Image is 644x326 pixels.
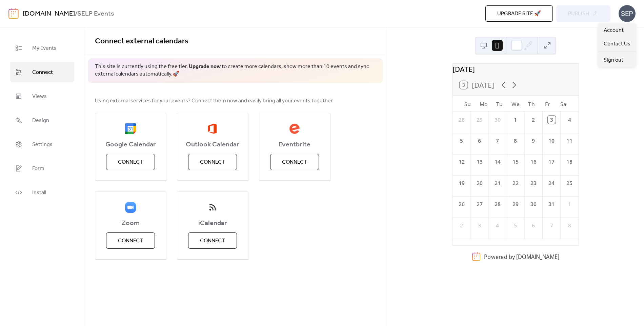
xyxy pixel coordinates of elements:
[511,200,519,208] div: 29
[604,56,623,64] span: Sign out
[10,110,74,130] a: Design
[457,158,465,166] div: 12
[494,222,501,229] div: 4
[476,179,483,187] div: 20
[457,116,465,124] div: 28
[511,158,519,166] div: 15
[188,232,237,249] button: Connect
[598,37,636,50] a: Contact Us
[604,40,630,48] span: Contact Us
[77,7,114,20] b: SELP Events
[289,123,300,134] img: eventbrite
[511,137,519,145] div: 8
[10,86,74,106] a: Views
[547,222,555,229] div: 7
[565,179,573,187] div: 25
[598,23,636,37] a: Account
[125,123,136,134] img: google
[452,64,579,74] div: [DATE]
[177,141,248,149] span: Outlook Calendar
[494,116,501,124] div: 30
[529,116,537,124] div: 2
[547,200,555,208] div: 31
[565,158,573,166] div: 18
[118,237,143,245] span: Connect
[208,123,217,134] img: outlook
[200,158,225,166] span: Connect
[511,179,519,187] div: 22
[75,7,77,20] b: /
[476,116,483,124] div: 29
[207,202,218,213] img: ical
[32,163,44,174] span: Form
[485,5,553,22] button: Upgrade site 🚀
[10,62,74,82] a: Connect
[8,8,19,19] img: logo
[604,26,624,35] span: Account
[565,137,573,145] div: 11
[547,137,555,145] div: 10
[529,179,537,187] div: 23
[125,202,136,213] img: zoom
[457,179,465,187] div: 19
[32,115,49,126] span: Design
[282,158,307,166] span: Connect
[270,154,319,170] button: Connect
[106,232,155,249] button: Connect
[565,116,573,124] div: 4
[511,222,519,229] div: 5
[95,97,334,105] span: Using external services for your events? Connect them now and easily bring all your events together.
[523,96,539,112] div: Th
[529,158,537,166] div: 16
[95,141,166,149] span: Google Calendar
[476,222,483,229] div: 3
[95,63,376,78] span: This site is currently using the free tier. to create more calendars, show more than 10 events an...
[457,200,465,208] div: 26
[476,137,483,145] div: 6
[10,182,74,203] a: Install
[32,187,46,198] span: Install
[457,222,465,229] div: 2
[188,154,237,170] button: Connect
[511,116,519,124] div: 1
[547,158,555,166] div: 17
[457,137,465,145] div: 5
[177,219,248,227] span: iCalendar
[95,34,188,49] span: Connect external calendars
[32,91,47,102] span: Views
[547,179,555,187] div: 24
[118,158,143,166] span: Connect
[32,43,57,54] span: My Events
[476,96,491,112] div: Mo
[494,179,501,187] div: 21
[529,200,537,208] div: 30
[516,253,559,260] a: [DOMAIN_NAME]
[507,96,523,112] div: We
[10,158,74,179] a: Form
[189,61,221,72] a: Upgrade now
[497,10,541,18] span: Upgrade site 🚀
[32,67,53,78] span: Connect
[547,116,555,124] div: 3
[494,158,501,166] div: 14
[106,154,155,170] button: Connect
[10,134,74,155] a: Settings
[529,137,537,145] div: 9
[32,139,53,150] span: Settings
[23,7,75,20] a: [DOMAIN_NAME]
[491,96,507,112] div: Tu
[565,222,573,229] div: 8
[539,96,555,112] div: Fr
[494,200,501,208] div: 28
[476,158,483,166] div: 13
[10,38,74,58] a: My Events
[476,200,483,208] div: 27
[259,141,330,149] span: Eventbrite
[565,200,573,208] div: 1
[459,96,475,112] div: Su
[555,96,571,112] div: Sa
[494,137,501,145] div: 7
[529,222,537,229] div: 6
[484,253,559,260] div: Powered by
[619,5,636,22] div: SEP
